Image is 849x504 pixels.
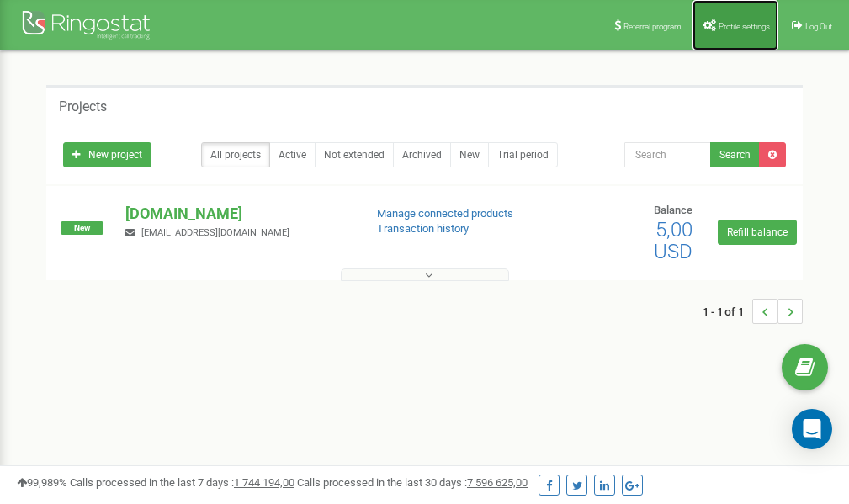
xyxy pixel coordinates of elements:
[703,299,752,324] span: 1 - 1 of 1
[377,222,469,235] a: Transaction history
[17,476,67,489] span: 99,989%
[297,476,528,489] span: Calls processed in the last 30 days :
[450,142,489,167] a: New
[792,409,832,449] div: Open Intercom Messenger
[805,22,832,31] span: Log Out
[269,142,316,167] a: Active
[719,22,770,31] span: Profile settings
[61,221,103,235] span: New
[201,142,270,167] a: All projects
[315,142,394,167] a: Not extended
[467,476,528,489] u: 7 596 625,00
[59,99,107,114] h5: Projects
[623,22,682,31] span: Referral program
[488,142,558,167] a: Trial period
[377,207,513,220] a: Manage connected products
[141,227,289,238] span: [EMAIL_ADDRESS][DOMAIN_NAME]
[654,218,692,263] span: 5,00 USD
[63,142,151,167] a: New project
[710,142,760,167] button: Search
[624,142,711,167] input: Search
[718,220,797,245] a: Refill balance
[70,476,294,489] span: Calls processed in the last 7 days :
[654,204,692,216] span: Balance
[125,203,349,225] p: [DOMAIN_NAME]
[703,282,803,341] nav: ...
[234,476,294,489] u: 1 744 194,00
[393,142,451,167] a: Archived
